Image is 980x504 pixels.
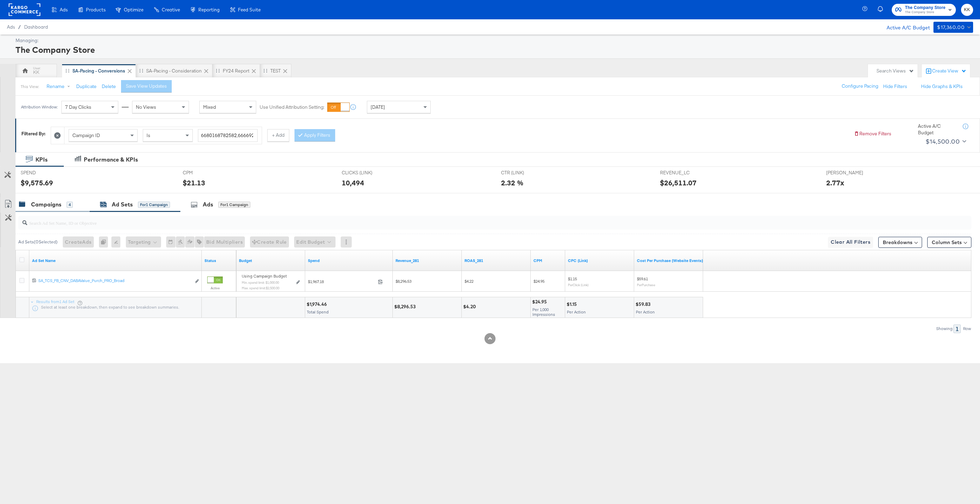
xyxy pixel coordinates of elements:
[923,136,968,147] button: $14,500.00
[124,7,143,12] span: Optimize
[86,7,106,12] span: Products
[32,258,199,263] a: Your Ad Set name.
[198,129,258,142] input: Enter a search term
[238,7,261,12] span: Feed Suite
[21,84,39,89] div: This View:
[567,301,579,308] div: $1.15
[139,69,143,72] div: Drag to reorder tab
[926,136,960,147] div: $14,500.00
[242,280,279,284] sub: Min. spend limit: $1,000.00
[308,258,390,263] a: The total amount spent to date.
[198,7,220,12] span: Reporting
[84,156,138,164] div: Performance & KPIs
[76,83,97,90] button: Duplicate
[21,169,72,176] span: SPEND
[270,68,281,74] div: TEST
[138,202,170,208] div: for 1 Campaign
[203,201,213,209] div: Ads
[932,68,967,75] div: Create View
[60,7,68,12] span: Ads
[21,178,53,188] div: $9,575.69
[937,23,964,32] div: $17,360.00
[568,276,577,281] span: $1.15
[879,22,930,32] div: Active A/C Budget
[308,279,375,284] span: $1,967.18
[532,299,549,305] div: $24.95
[66,69,69,72] div: Drag to reorder tab
[65,104,91,110] span: 7 Day Clicks
[146,68,202,74] div: SA-Pacing - Consideration
[567,309,586,314] span: Per Action
[371,104,385,110] span: [DATE]
[964,6,970,14] span: KK
[660,169,712,176] span: REVENUE_LC
[242,273,287,279] span: Using Campaign Budget
[936,326,953,331] div: Showing:
[18,239,58,245] div: Ad Sets ( 0 Selected)
[223,68,249,74] div: FY24 Report
[826,169,878,176] span: [PERSON_NAME]
[396,258,459,263] a: Revenue_281
[7,24,15,30] span: Ads
[21,105,58,109] div: Attribution Window:
[533,279,544,284] span: $24.95
[961,4,973,16] button: KK
[99,236,111,248] div: 0
[927,237,971,248] button: Column Sets
[568,283,589,287] sub: Per Click (Link)
[394,303,418,310] div: $8,296.53
[307,301,329,308] div: $1,974.46
[267,129,289,142] button: + Add
[33,69,39,76] div: KK
[660,178,697,188] div: $26,511.07
[878,237,922,248] button: Breakdowns
[828,237,873,248] button: Clear All Filters
[464,258,528,263] a: ROAS_281
[637,258,703,263] a: The average cost for each purchase tracked by your Custom Audience pixel on your website after pe...
[31,201,61,209] div: Campaigns
[183,169,234,176] span: CPM
[183,178,205,188] div: $21.13
[883,83,907,90] button: Hide Filters
[67,202,73,208] div: 4
[877,68,914,74] div: Search Views
[953,324,961,333] div: 1
[147,132,150,138] span: Is
[112,201,133,209] div: Ad Sets
[239,258,302,263] a: Shows the current budget of Ad Set.
[905,10,946,15] span: The Company Store
[72,68,125,74] div: SA-Pacing - Conversions
[342,178,364,188] div: 10,494
[36,156,48,164] div: KPIs
[15,24,24,30] span: /
[854,130,891,137] button: Remove Filters
[263,69,267,72] div: Drag to reorder tab
[636,301,652,308] div: $59.83
[136,104,156,110] span: No Views
[921,83,963,90] button: Hide Graphs & KPIs
[905,4,946,11] span: The Company Store
[203,104,216,110] span: Mixed
[831,238,870,246] span: Clear All Filters
[396,279,411,284] span: $8,296.53
[568,258,631,263] a: The average cost for each link click you've received from your ad.
[16,37,971,44] div: Managing:
[216,69,220,72] div: Drag to reorder tab
[218,202,250,208] div: for 1 Campaign
[102,83,116,90] button: Delete
[24,24,48,30] a: Dashboard
[72,132,100,138] span: Campaign ID
[27,213,881,227] input: Search Ad Set Name, ID or Objective
[16,44,971,56] div: The Company Store
[204,258,233,263] a: Shows the current state of your Ad Set.
[636,309,655,314] span: Per Action
[242,286,279,290] sub: Max. spend limit : $2,500.00
[837,80,883,93] button: Configure Pacing
[892,4,956,16] button: The Company StoreThe Company Store
[42,80,78,93] button: Rename
[637,276,648,281] span: $59.61
[501,178,523,188] div: 2.32 %
[464,279,473,284] span: $4.22
[260,104,324,110] label: Use Unified Attribution Setting:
